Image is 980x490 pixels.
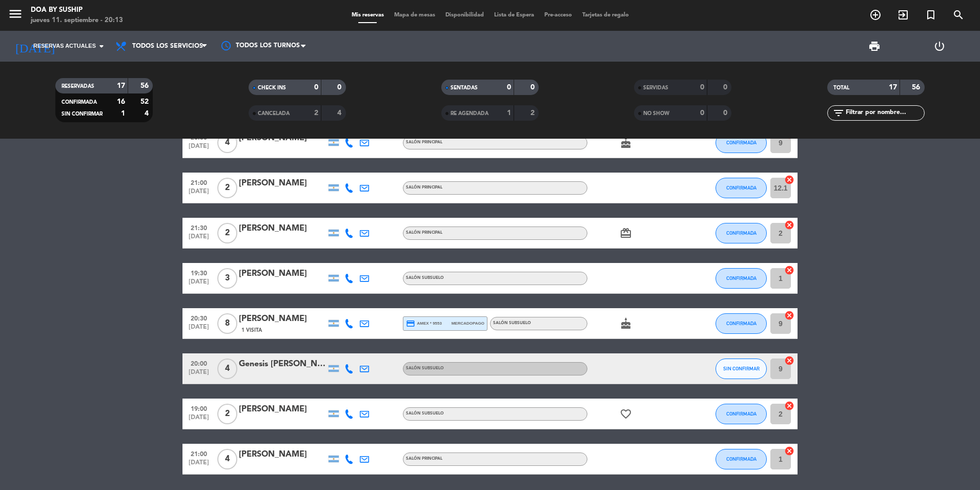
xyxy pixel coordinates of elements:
div: [PERSON_NAME] [239,131,326,145]
div: [PERSON_NAME] [239,403,326,416]
i: cancel [784,401,794,411]
span: CONFIRMADA [726,230,757,236]
span: CONFIRMADA [726,456,757,462]
i: filter_list [832,107,845,119]
span: CHECK INS [258,85,286,90]
i: [DATE] [8,35,62,58]
span: Salón Subsuelo [493,321,531,325]
i: cake [620,137,632,149]
i: arrow_drop_down [95,40,108,52]
strong: 4 [145,110,151,117]
div: [PERSON_NAME] [239,222,326,235]
button: CONFIRMADA [716,404,767,424]
strong: 52 [140,98,151,105]
span: Salón Principal [406,457,442,461]
div: [PERSON_NAME] [239,448,326,461]
button: CONFIRMADA [716,449,767,469]
strong: 17 [117,82,125,89]
strong: 4 [337,109,343,117]
span: TOTAL [833,85,849,90]
span: 4 [217,449,237,469]
span: SIN CONFIRMAR [62,111,103,117]
strong: 1 [507,109,511,117]
i: cake [620,317,632,330]
span: amex * 9553 [406,319,442,328]
i: cancel [784,446,794,456]
div: LOG OUT [907,31,973,62]
span: 21:00 [186,447,212,459]
span: NO SHOW [643,111,669,116]
strong: 2 [314,109,318,117]
i: menu [8,6,23,22]
strong: 0 [530,84,537,91]
span: [DATE] [186,233,212,245]
strong: 0 [314,84,318,91]
strong: 56 [140,82,151,89]
span: 4 [217,359,237,379]
button: CONFIRMADA [716,268,767,289]
span: Salón Subsuelo [406,411,444,416]
span: [DATE] [186,414,212,426]
span: 19:00 [186,402,212,414]
strong: 0 [700,84,704,91]
span: Pre-acceso [539,12,577,18]
span: 19:30 [186,267,212,278]
span: [DATE] [186,324,212,335]
div: [PERSON_NAME] [239,312,326,326]
span: SENTADAS [451,85,478,90]
strong: 56 [912,84,922,91]
span: [DATE] [186,369,212,381]
span: 20:00 [186,357,212,369]
span: [DATE] [186,143,212,155]
span: Salón Principal [406,185,442,190]
span: Salón Subsuelo [406,276,444,280]
span: 2 [217,178,237,198]
span: 2 [217,223,237,243]
span: RE AGENDADA [451,111,488,116]
i: cancel [784,355,794,366]
span: SIN CONFIRMAR [723,366,760,371]
button: CONFIRMADA [716,178,767,198]
strong: 0 [700,109,704,117]
span: Salón Principal [406,140,442,144]
span: Todos los servicios [132,43,203,50]
strong: 0 [723,84,729,91]
span: 1 Visita [241,326,262,334]
span: 2 [217,404,237,424]
span: 4 [217,133,237,153]
i: favorite_border [620,408,632,420]
i: cancel [784,265,794,275]
span: Mis reservas [346,12,389,18]
span: Salón Subsuelo [406,366,444,370]
i: power_settings_new [933,40,946,52]
span: 8 [217,313,237,334]
strong: 1 [121,110,125,117]
span: Reservas actuales [33,42,96,51]
span: CONFIRMADA [62,100,97,105]
span: 21:30 [186,221,212,233]
span: CONFIRMADA [726,275,757,281]
span: SERVIDAS [643,85,668,90]
span: CANCELADA [258,111,290,116]
span: [DATE] [186,459,212,471]
span: CONFIRMADA [726,185,757,191]
strong: 0 [507,84,511,91]
i: cancel [784,310,794,321]
span: CONFIRMADA [726,140,757,145]
div: DOA by SUSHIP [31,5,123,15]
input: Filtrar por nombre... [845,107,924,119]
span: CONFIRMADA [726,321,757,326]
div: [PERSON_NAME] [239,267,326,280]
div: [PERSON_NAME] [239,177,326,190]
i: turned_in_not [925,9,937,21]
button: CONFIRMADA [716,223,767,243]
span: 21:00 [186,176,212,188]
span: Mapa de mesas [389,12,440,18]
i: cancel [784,175,794,185]
strong: 0 [723,109,729,117]
button: CONFIRMADA [716,313,767,334]
i: exit_to_app [897,9,909,21]
span: RESERVADAS [62,84,94,89]
i: cancel [784,220,794,230]
span: Disponibilidad [440,12,489,18]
